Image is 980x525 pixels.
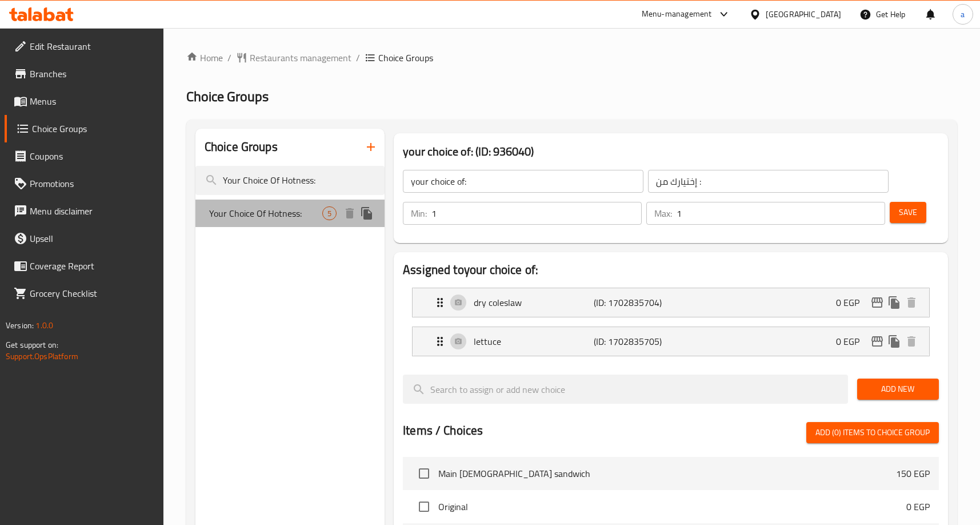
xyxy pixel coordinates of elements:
span: 5 [323,208,336,219]
p: Max: [654,206,672,220]
span: Your Choice Of Hotness: [209,206,322,220]
nav: breadcrumb [186,51,957,65]
button: delete [903,294,920,311]
li: Expand [403,322,939,361]
button: duplicate [886,333,903,350]
span: 1.0.0 [35,318,53,333]
p: 0 EGP [836,296,869,309]
p: (ID: 1702835704) [594,296,674,309]
li: Expand [403,283,939,322]
span: Menus [30,94,154,108]
p: dry coleslaw [474,296,594,309]
span: Main [DEMOGRAPHIC_DATA] sandwich [438,467,896,480]
p: lettuce [474,335,594,348]
button: duplicate [886,294,903,311]
span: Save [899,205,917,220]
button: delete [903,333,920,350]
a: Branches [5,60,163,87]
div: Expand [413,288,929,317]
a: Home [186,51,223,65]
span: Edit Restaurant [30,39,154,53]
h3: your choice of: (ID: 936040) [403,142,939,161]
span: Add New [866,382,930,396]
a: Menus [5,87,163,115]
span: Upsell [30,232,154,245]
p: 150 EGP [896,467,930,480]
a: Edit Restaurant [5,33,163,60]
span: Branches [30,67,154,81]
input: search [195,166,385,195]
span: Add (0) items to choice group [815,425,930,440]
span: Menu disclaimer [30,204,154,218]
button: Save [890,202,926,223]
input: search [403,375,848,404]
h2: Items / Choices [403,422,483,439]
span: Choice Groups [32,122,154,136]
button: edit [869,294,886,311]
button: Add (0) items to choice group [806,422,939,443]
h2: Choice Groups [205,138,278,156]
a: Coverage Report [5,252,163,280]
a: Support.OpsPlatform [6,349,78,364]
li: / [227,51,231,65]
a: Menu disclaimer [5,197,163,225]
a: Grocery Checklist [5,280,163,307]
p: Min: [411,206,427,220]
button: duplicate [358,205,375,222]
span: Select choice [412,495,436,519]
a: Choice Groups [5,115,163,142]
a: Restaurants management [236,51,351,65]
span: Get support on: [6,337,58,352]
button: edit [869,333,886,350]
p: (ID: 1702835705) [594,335,674,348]
p: 0 EGP [836,335,869,348]
button: Add New [857,379,939,400]
a: Promotions [5,170,163,197]
div: Expand [413,327,929,356]
span: Grocery Checklist [30,287,154,300]
span: Choice Groups [378,51,433,65]
button: delete [341,205,358,222]
li: / [356,51,360,65]
span: Coupons [30,149,154,163]
span: Choice Groups [186,83,269,109]
div: Your Choice Of Hotness:5deleteduplicate [195,200,385,227]
a: Coupons [5,142,163,170]
span: Original [438,500,906,514]
div: Menu-management [642,7,712,21]
div: [GEOGRAPHIC_DATA] [766,8,841,21]
span: Version: [6,318,34,333]
p: 0 EGP [906,500,930,514]
span: a [961,8,965,21]
a: Upsell [5,225,163,252]
span: Restaurants management [250,51,351,65]
h2: Assigned to your choice of: [403,261,939,279]
span: Select choice [412,462,436,486]
span: Promotions [30,177,154,190]
span: Coverage Report [30,259,154,273]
